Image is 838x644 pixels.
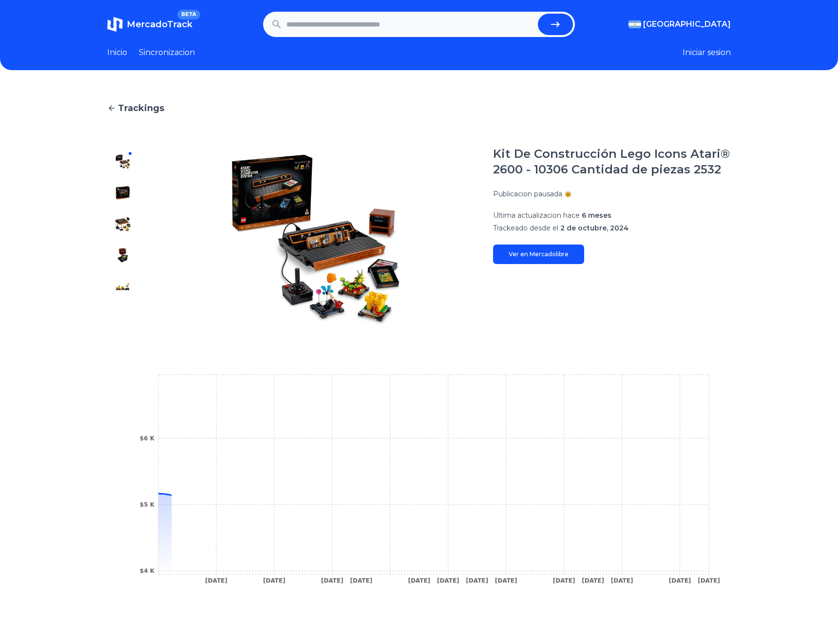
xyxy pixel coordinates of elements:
[628,19,731,30] button: [GEOGRAPHIC_DATA]
[321,577,343,584] tspan: [DATE]
[115,154,131,170] img: Kit De Construcción Lego Icons Atari® 2600 - 10306 Cantidad de piezas 2532
[263,577,286,584] tspan: [DATE]
[582,577,604,584] tspan: [DATE]
[582,211,611,220] span: 6 meses
[493,146,731,177] h1: Kit De Construcción Lego Icons Atari® 2600 - 10306 Cantidad de piezas 2532
[115,216,131,232] img: Kit De Construcción Lego Icons Atari® 2600 - 10306 Cantidad de piezas 2532
[560,224,628,232] span: 2 de octubre, 2024
[107,17,192,32] a: MercadoTrackBETA
[611,577,633,584] tspan: [DATE]
[493,211,580,220] span: Ultima actualizacion hace
[158,146,474,333] img: Kit De Construcción Lego Icons Atari® 2600 - 10306 Cantidad de piezas 2532
[683,47,731,58] button: Iniciar sesion
[437,577,459,584] tspan: [DATE]
[115,310,131,325] img: Kit De Construcción Lego Icons Atari® 2600 - 10306 Cantidad de piezas 2532
[493,189,562,199] p: Publicacion pausada
[177,10,200,19] span: BETA
[495,577,517,584] tspan: [DATE]
[118,101,164,115] span: Trackings
[140,501,155,508] tspan: $5 K
[643,19,731,30] span: [GEOGRAPHIC_DATA]
[115,279,131,294] img: Kit De Construcción Lego Icons Atari® 2600 - 10306 Cantidad de piezas 2532
[115,185,131,201] img: Kit De Construcción Lego Icons Atari® 2600 - 10306 Cantidad de piezas 2532
[107,101,731,115] a: Trackings
[107,17,123,32] img: MercadoTrack
[628,20,641,28] img: Argentina
[350,577,372,584] tspan: [DATE]
[140,568,155,574] tspan: $4 K
[698,577,720,584] tspan: [DATE]
[493,245,584,264] a: Ver en Mercadolibre
[553,577,575,584] tspan: [DATE]
[466,577,488,584] tspan: [DATE]
[115,247,131,263] img: Kit De Construcción Lego Icons Atari® 2600 - 10306 Cantidad de piezas 2532
[139,47,195,58] a: Sincronizacion
[127,19,192,30] span: MercadoTrack
[140,435,155,442] tspan: $6 K
[669,577,691,584] tspan: [DATE]
[408,577,430,584] tspan: [DATE]
[107,47,127,58] a: Inicio
[205,577,228,584] tspan: [DATE]
[493,224,558,232] span: Trackeado desde el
